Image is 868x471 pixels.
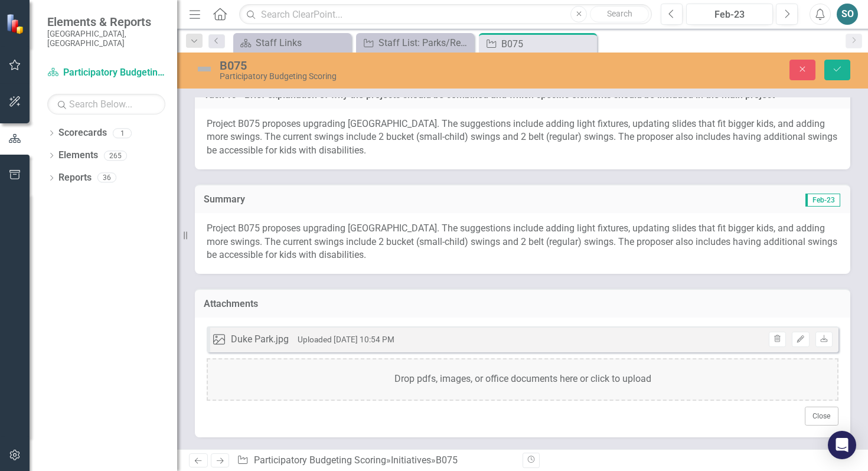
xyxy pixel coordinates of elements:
h3: Summary [204,194,544,205]
span: Project B075 proposes upgrading [GEOGRAPHIC_DATA]. The suggestions include adding light fixtures,... [207,223,837,261]
small: [GEOGRAPHIC_DATA], [GEOGRAPHIC_DATA] [47,29,165,48]
a: Participatory Budgeting Scoring [254,454,386,466]
div: Drop pdfs, images, or office documents here or click to upload [207,358,838,401]
div: Duke Park.jpg [231,333,289,346]
button: Search [590,6,649,22]
span: Search [607,9,632,18]
img: ClearPoint Strategy [5,12,28,35]
div: Staff List: Parks/Recreation [378,35,471,50]
a: Participatory Budgeting Scoring [47,66,165,80]
div: 36 [97,173,116,183]
a: Scorecards [58,126,107,140]
div: » » [237,454,514,467]
span: Elements & Reports [47,15,165,29]
a: Initiatives [391,454,431,466]
a: Reports [58,171,92,185]
input: Search Below... [47,94,165,115]
span: Feb-23 [805,194,840,207]
a: Elements [58,149,98,162]
button: SO [837,4,858,25]
img: Not Defined [195,60,214,78]
h3: Task 1c - Brief explanation of why the projects should be combined and which specific elements sh... [204,90,841,100]
div: Open Intercom Messenger [828,431,856,459]
a: Staff Links [236,35,348,50]
button: Feb-23 [686,4,773,25]
p: Project B075 proposes upgrading [GEOGRAPHIC_DATA]. The suggestions include adding light fixtures,... [207,117,838,158]
button: Close [805,407,838,426]
div: B075 [501,37,594,51]
div: 1 [113,128,132,138]
h3: Attachments [204,299,841,309]
div: Staff Links [256,35,348,50]
div: B075 [220,59,557,72]
small: Uploaded [DATE] 10:54 PM [298,335,394,344]
div: Feb-23 [690,8,769,22]
div: 265 [104,151,127,161]
div: Participatory Budgeting Scoring [220,72,557,81]
div: B075 [436,454,458,466]
input: Search ClearPoint... [239,4,652,25]
a: Staff List: Parks/Recreation [359,35,471,50]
